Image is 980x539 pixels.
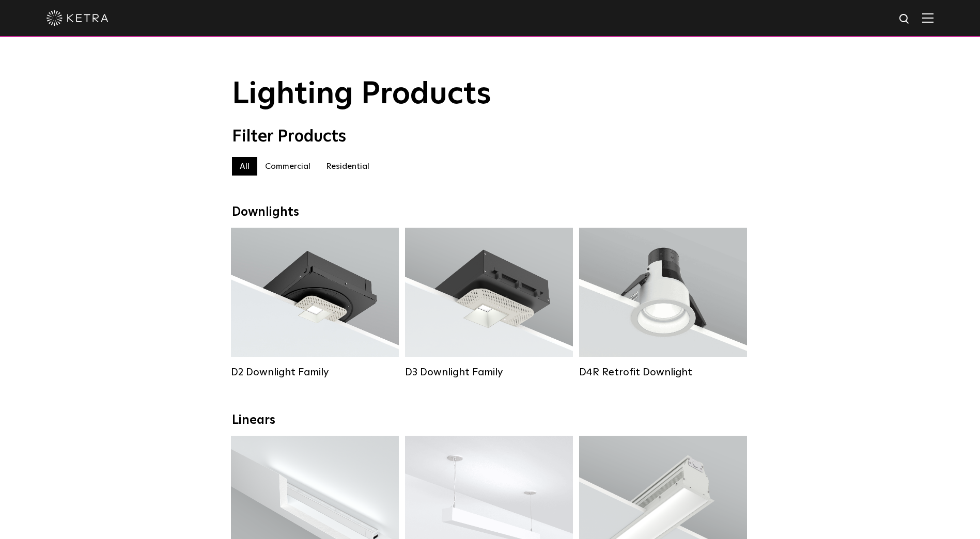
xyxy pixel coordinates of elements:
img: search icon [898,13,911,26]
a: D2 Downlight Family Lumen Output:1200Colors:White / Black / Gloss Black / Silver / Bronze / Silve... [231,228,399,378]
div: Downlights [232,205,749,220]
label: All [232,157,257,176]
span: Lighting Products [232,79,491,110]
label: Commercial [257,157,318,176]
div: Linears [232,413,749,428]
div: D3 Downlight Family [405,366,573,378]
img: Hamburger%20Nav.svg [922,13,934,23]
div: Filter Products [232,127,749,147]
div: D4R Retrofit Downlight [579,366,747,378]
img: ketra-logo-2019-white [46,10,108,26]
label: Residential [318,157,377,176]
a: D3 Downlight Family Lumen Output:700 / 900 / 1100Colors:White / Black / Silver / Bronze / Paintab... [405,228,573,378]
div: D2 Downlight Family [231,366,399,378]
a: D4R Retrofit Downlight Lumen Output:800Colors:White / BlackBeam Angles:15° / 25° / 40° / 60°Watta... [579,228,747,378]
